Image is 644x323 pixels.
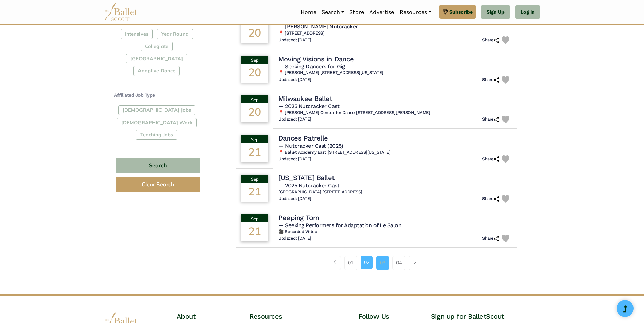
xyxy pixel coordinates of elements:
[241,24,268,43] div: 20
[278,229,512,235] h6: 🎥 Recorded Video
[278,55,354,63] h4: Moving Visions in Dance
[515,5,540,19] a: Log In
[361,256,373,269] a: 02
[278,222,401,229] span: — Seeking Performers for Adaptation of Le Salon
[329,256,425,270] nav: Page navigation example
[241,183,268,202] div: 21
[367,5,397,19] a: Advertise
[177,312,250,321] h4: About
[278,30,512,36] h6: 📍 [STREET_ADDRESS]
[482,77,499,83] h6: Share
[278,63,345,70] span: — Seeking Dancers for Gig
[278,134,328,143] h4: Dances Patrelle
[298,5,319,19] a: Home
[347,5,367,19] a: Store
[278,23,358,30] span: — [PERSON_NAME] Nutcracker
[278,70,512,76] h6: 📍 [PERSON_NAME] [STREET_ADDRESS][US_STATE]
[114,92,202,99] h4: Affiliated Job Type
[392,256,405,270] a: 04
[241,214,268,222] div: Sep
[278,110,512,116] h6: 📍 [PERSON_NAME] Center for Dance [STREET_ADDRESS][PERSON_NAME]
[241,175,268,183] div: Sep
[376,256,389,270] a: 03
[116,158,200,174] button: Search
[241,56,268,64] div: Sep
[278,213,319,222] h4: Peeping Tom
[344,256,357,270] a: 01
[241,135,268,143] div: Sep
[397,5,434,19] a: Resources
[319,5,347,19] a: Search
[278,182,339,189] span: — 2025 Nutcracker Cast
[278,37,312,43] h6: Updated: [DATE]
[358,312,431,321] h4: Follow Us
[249,312,358,321] h4: Resources
[241,222,268,241] div: 21
[482,37,499,43] h6: Share
[278,189,512,195] h6: [GEOGRAPHIC_DATA] [STREET_ADDRESS]
[278,156,312,162] h6: Updated: [DATE]
[278,236,312,241] h6: Updated: [DATE]
[278,143,343,149] span: — Nutcracker Cast (2025)
[278,150,512,155] h6: 📍 Ballet Academy East [STREET_ADDRESS][US_STATE]
[241,95,268,103] div: Sep
[278,94,332,103] h4: Milwaukee Ballet
[482,116,499,122] h6: Share
[241,103,268,122] div: 20
[482,236,499,241] h6: Share
[278,116,312,122] h6: Updated: [DATE]
[431,312,540,321] h4: Sign up for BalletScout
[278,77,312,83] h6: Updated: [DATE]
[278,196,312,202] h6: Updated: [DATE]
[278,103,339,109] span: — 2025 Nutcracker Cast
[481,5,510,19] a: Sign Up
[443,8,448,16] img: gem.svg
[449,8,473,16] span: Subscribe
[482,156,499,162] h6: Share
[116,177,200,192] button: Clear Search
[241,143,268,162] div: 21
[241,64,268,83] div: 20
[278,173,335,182] h4: [US_STATE] Ballet
[439,5,476,19] a: Subscribe
[482,196,499,202] h6: Share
